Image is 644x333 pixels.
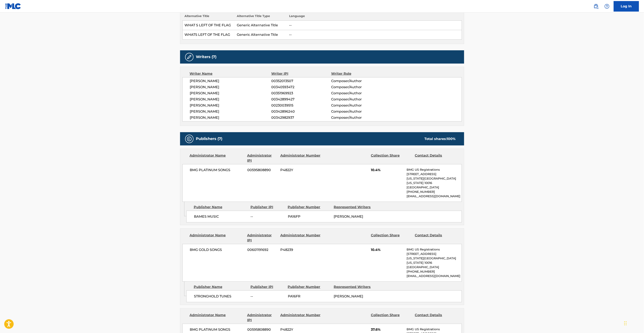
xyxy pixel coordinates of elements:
p: [STREET_ADDRESS] [407,252,461,256]
th: Language [287,14,462,21]
span: Composer/Author [331,91,386,96]
span: Composer/Author [331,97,386,102]
div: Administrator Number [280,153,321,163]
span: Composer/Author [331,115,386,120]
img: MLC Logo [5,3,21,9]
p: [STREET_ADDRESS] [407,172,461,176]
span: 00342982937 [271,115,331,120]
span: 00342899427 [271,97,331,102]
span: BAMES MUSIC [194,214,248,219]
p: [GEOGRAPHIC_DATA] [407,265,461,269]
span: [PERSON_NAME] [190,97,271,102]
p: BMG US Registrations [407,247,461,252]
h5: Writers (7) [196,55,217,59]
span: 37.6% [371,327,403,332]
div: Publisher Name [194,205,247,210]
div: Publisher Number [288,284,331,289]
div: Contact Details [415,313,456,323]
span: BMG PLATINUM SONGS [190,327,244,332]
span: 00595808890 [247,327,277,332]
span: -- [251,294,285,299]
p: [GEOGRAPHIC_DATA] [407,185,461,190]
td: -- [287,21,462,30]
span: PA16FR [288,294,331,299]
span: P4822Y [280,168,321,173]
span: 00595808890 [247,168,277,173]
span: 10.4% [371,168,403,173]
span: [PERSON_NAME] [190,91,271,96]
span: [PERSON_NAME] [334,294,363,298]
div: Administrator Name [190,313,244,323]
span: [PERSON_NAME] [190,85,271,90]
div: Administrator IPI [247,313,277,323]
span: PA16FP [288,214,331,219]
td: -- [287,30,462,40]
h5: Publishers (7) [196,136,223,141]
iframe: Chat Widget [623,313,644,333]
div: Publisher Number [288,205,331,210]
p: BMG US Registrations [407,168,461,172]
span: 100 % [447,137,456,141]
span: [PERSON_NAME] [190,115,271,120]
div: Writer Role [331,71,386,76]
span: Composer/Author [331,109,386,114]
a: Log In [614,1,639,12]
div: Publisher IPI [250,284,285,289]
div: Administrator Name [190,233,244,243]
div: Contact Details [415,153,456,163]
span: Composer/Author [331,85,386,90]
p: [US_STATE][GEOGRAPHIC_DATA][US_STATE] 10016 [407,176,461,185]
a: Public Search [592,2,600,11]
span: 00340593472 [271,85,331,90]
span: 00342896240 [271,109,331,114]
div: Administrator IPI [247,153,277,163]
div: Contact Details [415,233,456,243]
span: [PERSON_NAME] [190,109,271,114]
p: [US_STATE][GEOGRAPHIC_DATA][US_STATE] 10016 [407,256,461,265]
div: Administrator IPI [247,233,277,243]
div: Writer IPI [271,71,331,76]
span: 10.4% [371,247,403,252]
td: WHAT S LEFT OF THE FLAG [182,21,235,30]
p: BMG US Registrations [407,327,461,332]
span: BMG PLATINUM SONGS [190,168,244,173]
div: Represented Writers [334,284,377,289]
p: [EMAIL_ADDRESS][DOMAIN_NAME] [407,194,461,198]
span: 00351969923 [271,91,331,96]
img: help [604,4,610,9]
span: -- [251,214,285,219]
th: Alternative Title [182,14,235,21]
div: Administrator Number [280,233,321,243]
div: Total shares: [425,136,456,141]
img: Writers [187,55,192,60]
div: Represented Writers [334,205,377,210]
p: [PHONE_NUMBER] [407,269,461,274]
th: Alternative Title Type [235,14,287,21]
p: [PHONE_NUMBER] [407,190,461,194]
span: Composer/Author [331,79,386,84]
td: Generic Alternative Title [235,30,287,40]
td: Generic Alternative Title [235,21,287,30]
div: Publisher Name [194,284,247,289]
span: 00230039515 [271,103,331,108]
span: BMG GOLD SONGS [190,247,244,252]
img: Publishers [187,136,192,141]
div: Publisher IPI [250,205,285,210]
div: Help [603,2,611,11]
div: Administrator Name [190,153,244,163]
td: WHATS LEFT OF THE FLAG [182,30,235,40]
div: Writer Name [190,71,271,76]
div: Collection Share [371,233,412,243]
p: [EMAIL_ADDRESS][DOMAIN_NAME] [407,274,461,278]
span: [PERSON_NAME] [190,103,271,108]
img: search [594,4,599,9]
span: 00352013507 [271,79,331,84]
span: P48239 [280,247,321,252]
div: Collection Share [371,313,412,323]
span: [PERSON_NAME] [190,79,271,84]
div: Drag [624,317,627,330]
span: 00601191692 [247,247,277,252]
div: Administrator Number [280,313,321,323]
span: STRONGHOLD TUNES [194,294,248,299]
